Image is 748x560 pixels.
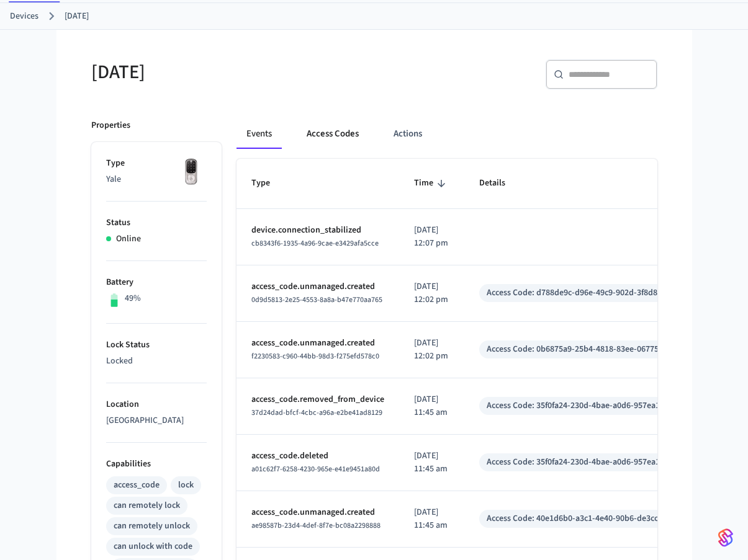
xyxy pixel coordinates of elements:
[487,456,686,469] div: Access Code: 35f0fa24-230d-4bae-a0d6-957ea1e031a9
[114,499,180,512] div: can remotely lock
[414,280,449,306] p: [DATE] 12:02 pm
[251,295,382,305] span: 0d9d5813-2e25-4553-8a8a-b47e770aa765
[106,458,207,471] p: Capabilities
[176,157,207,188] img: Yale Assure Touchscreen Wifi Smart Lock, Satin Nickel, Front
[487,343,688,356] div: Access Code: 0b6875a9-25b4-4818-83ee-0677591edd4f
[414,174,449,193] span: Time
[114,540,192,553] div: can unlock with code
[114,520,190,533] div: can remotely unlock
[251,224,384,237] p: device.connection_stabilized
[251,464,380,474] span: a01c62f7-6258-4230-965e-e41e9451a80d
[178,479,194,492] div: lock
[114,479,160,492] div: access_code
[106,414,207,427] p: [GEOGRAPHIC_DATA]
[65,10,89,23] a: [DATE]
[414,224,449,250] p: [DATE] 12:07 pm
[125,292,141,305] p: 49%
[251,238,379,249] span: cb8343f6-1935-4a96-9cae-e3429afa5cce
[106,355,207,368] p: Locked
[384,119,432,149] button: Actions
[297,119,369,149] button: Access Codes
[116,233,141,246] p: Online
[414,450,449,476] p: [DATE] 11:45 am
[251,520,381,531] span: ae98587b-23d4-4def-8f7e-bc08a2298888
[251,280,384,293] p: access_code.unmanaged.created
[414,506,449,532] p: [DATE] 11:45 am
[106,339,207,352] p: Lock Status
[251,407,382,418] span: 37d24dad-bfcf-4cbc-a96a-e2be41ad8129
[106,157,207,170] p: Type
[237,119,282,149] button: Events
[237,119,657,149] div: ant example
[718,528,733,548] img: SeamLogoGradient.69752ec5.svg
[414,337,449,363] p: [DATE] 12:02 pm
[414,393,449,419] p: [DATE] 11:45 am
[91,119,130,132] p: Properties
[487,399,686,412] div: Access Code: 35f0fa24-230d-4bae-a0d6-957ea1e031a9
[106,173,207,186] p: Yale
[487,287,688,300] div: Access Code: d788de9c-d96e-49c9-902d-3f8d8bae2712
[10,10,38,23] a: Devices
[251,174,286,193] span: Type
[91,60,367,85] h5: [DATE]
[251,337,384,350] p: access_code.unmanaged.created
[251,393,384,406] p: access_code.removed_from_device
[106,216,207,229] p: Status
[251,351,379,362] span: f2230583-c960-44bb-98d3-f275efd578c0
[487,512,687,525] div: Access Code: 40e1d6b0-a3c1-4e40-90b6-de3cc45b08af
[106,276,207,289] p: Battery
[479,174,521,193] span: Details
[251,506,384,519] p: access_code.unmanaged.created
[106,398,207,411] p: Location
[251,450,384,463] p: access_code.deleted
